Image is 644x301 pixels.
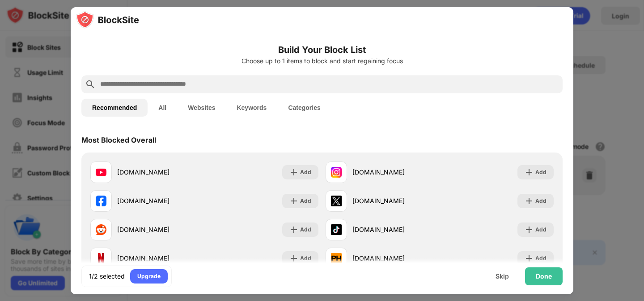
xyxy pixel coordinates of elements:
div: Add [535,225,547,234]
div: [DOMAIN_NAME] [352,167,440,177]
div: [DOMAIN_NAME] [117,167,204,177]
button: Recommended [81,99,148,117]
div: Done [536,273,552,280]
div: Add [535,168,547,177]
button: All [148,99,177,117]
img: favicons [331,167,342,178]
div: Add [535,254,547,263]
div: [DOMAIN_NAME] [352,225,440,234]
div: Add [300,168,311,177]
div: Most Blocked Overall [81,135,156,144]
img: favicons [96,224,106,235]
div: Choose up to 1 items to block and start regaining focus [81,57,563,65]
img: favicons [96,196,106,206]
h6: Build Your Block List [81,43,563,57]
img: favicons [96,167,106,178]
div: Add [300,225,311,234]
div: Skip [496,273,509,280]
div: [DOMAIN_NAME] [352,196,440,205]
div: Add [535,196,547,205]
div: [DOMAIN_NAME] [117,225,204,234]
div: 1/2 selected [89,272,125,281]
button: Websites [177,99,226,117]
div: [DOMAIN_NAME] [117,196,204,205]
img: favicons [331,196,342,206]
img: logo-blocksite.svg [76,11,139,29]
button: Keywords [226,99,277,117]
img: favicons [96,253,106,264]
img: favicons [331,253,342,264]
div: [DOMAIN_NAME] [117,253,204,263]
img: favicons [331,224,342,235]
div: Upgrade [137,272,161,281]
div: Add [300,196,311,205]
div: Add [300,254,311,263]
button: Categories [277,99,331,117]
div: [DOMAIN_NAME] [352,253,440,263]
img: search.svg [85,79,96,90]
